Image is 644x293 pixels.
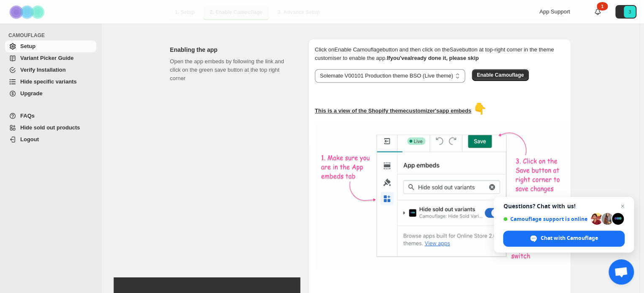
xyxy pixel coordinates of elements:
[5,110,96,122] a: FAQs
[315,108,471,114] u: This is a view of the Shopify theme customizer's app embeds
[5,52,96,64] a: Variant Picker Guide
[20,55,73,61] span: Variant Picker Guide
[5,40,96,52] a: Setup
[5,122,96,134] a: Hide sold out products
[20,113,35,119] span: FAQs
[20,67,66,73] span: Verify Installation
[617,201,628,211] span: Close chat
[5,64,96,76] a: Verify Installation
[541,234,598,242] span: Chat with Camouflage
[20,90,43,97] span: Upgrade
[20,136,39,142] span: Logout
[20,124,80,131] span: Hide sold out products
[315,122,568,269] img: camouflage-enable
[624,6,636,18] span: Avatar with initials 3
[593,8,602,16] a: 1
[597,2,608,11] div: 1
[472,72,529,78] a: Enable Camouflage
[315,46,564,62] p: Click on Enable Camouflage button and then click on the Save button at top-right corner in the th...
[5,88,96,99] a: Upgrade
[5,76,96,88] a: Hide specific variants
[7,0,49,24] img: Camouflage
[170,46,295,54] h2: Enabling the app
[503,203,625,210] span: Questions? Chat with us!
[628,9,631,14] text: 3
[539,8,570,15] span: App Support
[503,231,625,247] div: Chat with Camouflage
[8,32,97,39] span: CAMOUFLAGE
[615,5,636,19] button: Avatar with initials 3
[477,72,524,78] span: Enable Camouflage
[387,55,479,61] b: If you've already done it, please skip
[20,43,35,49] span: Setup
[503,216,588,222] span: Camouflage support is online
[20,78,77,85] span: Hide specific variants
[609,259,634,285] div: Open chat
[5,134,96,145] a: Logout
[472,69,529,81] button: Enable Camouflage
[473,102,486,115] span: 👇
